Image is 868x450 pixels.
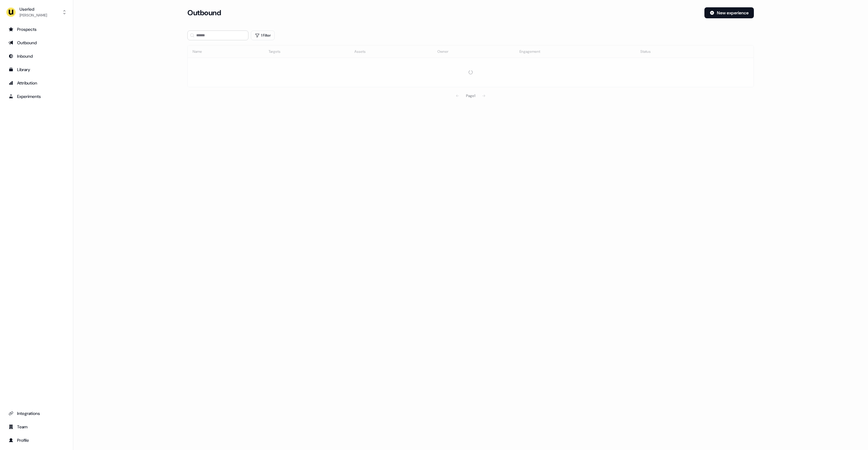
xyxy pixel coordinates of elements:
[5,38,68,48] a: Go to outbound experience
[9,424,64,430] div: Team
[9,67,64,73] div: Library
[5,24,68,34] a: Go to prospects
[5,422,68,432] a: Go to team
[9,80,64,86] div: Attribution
[5,78,68,88] a: Go to attribution
[187,8,221,17] h3: Outbound
[5,92,68,101] a: Go to experiments
[9,53,64,59] div: Inbound
[5,5,68,20] button: Userled[PERSON_NAME]
[5,65,68,74] a: Go to templates
[251,31,275,40] button: 1 Filter
[9,437,64,443] div: Profile
[5,409,68,418] a: Go to integrations
[9,40,64,46] div: Outbound
[5,435,68,445] a: Go to profile
[704,7,754,18] button: New experience
[20,6,47,12] div: Userled
[20,12,47,18] div: [PERSON_NAME]
[5,51,68,61] a: Go to Inbound
[9,26,64,32] div: Prospects
[9,410,64,416] div: Integrations
[9,93,64,99] div: Experiments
